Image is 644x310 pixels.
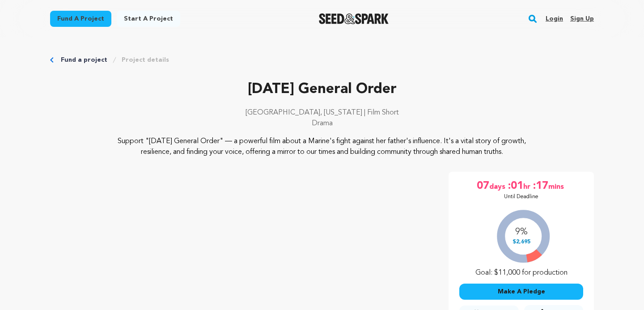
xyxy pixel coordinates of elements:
[319,13,389,24] img: Seed&Spark Logo Dark Mode
[50,118,594,129] p: Drama
[61,55,107,64] a: Fund a project
[319,13,389,24] a: Seed&Spark Homepage
[122,55,169,64] a: Project details
[117,11,180,27] a: Start a project
[570,12,594,26] a: Sign up
[489,179,507,193] span: days
[507,179,523,193] span: :01
[459,284,583,300] button: Make A Pledge
[50,55,594,64] div: Breadcrumb
[105,136,540,157] p: Support "[DATE] General Order" — a powerful film about a Marine's fight against her father's infl...
[50,107,594,118] p: [GEOGRAPHIC_DATA], [US_STATE] | Film Short
[477,179,489,193] span: 07
[532,179,548,193] span: :17
[50,11,111,27] a: Fund a project
[548,179,566,193] span: mins
[50,79,594,100] p: [DATE] General Order
[523,179,532,193] span: hr
[504,193,538,200] p: Until Deadline
[546,12,563,26] a: Login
